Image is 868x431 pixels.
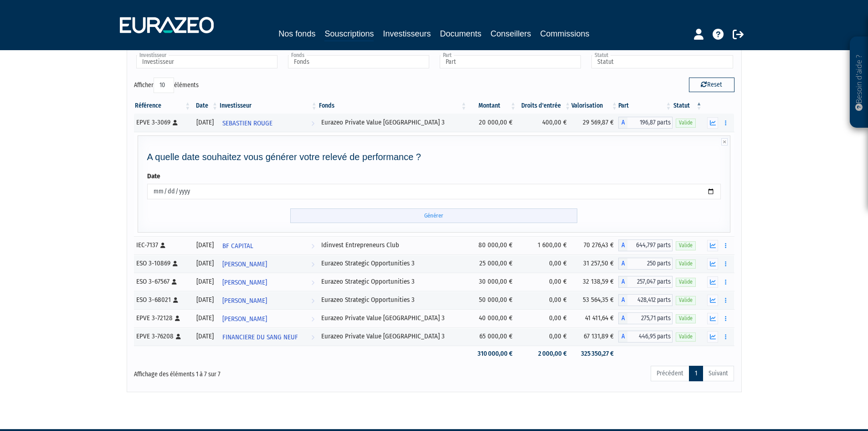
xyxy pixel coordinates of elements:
a: [PERSON_NAME] [219,254,318,273]
input: Générer [290,208,577,223]
i: Voir l'investisseur [311,329,314,346]
span: A [618,294,627,306]
i: [Français] Personne physique [160,243,165,248]
div: Eurazeo Strategic Opportunities 3 [321,295,464,305]
span: Valide [676,314,696,323]
div: [DATE] [195,295,216,305]
a: BF CAPITAL [219,236,318,254]
td: 1 600,00 € [517,236,572,254]
p: Besoin d'aide ? [854,42,864,124]
td: 325 350,27 € [571,346,618,362]
th: Investisseur: activer pour trier la colonne par ordre croissant [219,98,318,114]
select: Afficheréléments [154,78,174,93]
span: SEBASTIEN ROUGE [222,115,272,132]
span: Valide [676,332,696,341]
td: 70 276,43 € [571,236,618,254]
th: Fonds: activer pour trier la colonne par ordre croissant [318,98,467,114]
td: 0,00 € [517,327,572,346]
div: ESO 3-67567 [136,277,189,286]
a: [PERSON_NAME] [219,273,318,291]
th: Valorisation: activer pour trier la colonne par ordre croissant [571,98,618,114]
div: ESO 3-68021 [136,295,189,305]
span: BF CAPITAL [222,238,253,254]
div: A - Eurazeo Private Value Europe 3 [618,312,673,324]
div: EPVE 3-3069 [136,118,189,127]
td: 0,00 € [517,309,572,327]
div: IEC-7137 [136,240,189,250]
th: Part: activer pour trier la colonne par ordre croissant [618,98,673,114]
th: Montant: activer pour trier la colonne par ordre croissant [467,98,517,114]
div: [DATE] [195,277,216,286]
span: 428,412 parts [627,294,673,306]
div: A - Eurazeo Strategic Opportunities 3 [618,294,673,306]
div: ESO 3-10869 [136,259,189,268]
td: 80 000,00 € [467,236,517,254]
div: Eurazeo Strategic Opportunities 3 [321,277,464,286]
i: Voir l'investisseur [311,256,314,273]
a: [PERSON_NAME] [219,291,318,309]
td: 41 411,64 € [571,309,618,327]
div: Eurazeo Private Value [GEOGRAPHIC_DATA] 3 [321,118,464,127]
i: [Français] Personne physique [175,316,180,321]
td: 65 000,00 € [467,327,517,346]
div: EPVE 3-72128 [136,313,189,323]
i: [Français] Personne physique [173,297,178,303]
span: A [618,258,627,270]
td: 25 000,00 € [467,254,517,273]
a: 1 [689,366,703,381]
div: A - Idinvest Entrepreneurs Club [618,239,673,251]
a: Investisseurs [383,27,431,40]
h4: A quelle date souhaitez vous générer votre relevé de performance ? [147,152,721,162]
td: 32 138,59 € [571,273,618,291]
div: Affichage des éléments 1 à 7 sur 7 [134,365,376,379]
i: Voir l'investisseur [311,238,314,254]
div: A - Eurazeo Strategic Opportunities 3 [618,258,673,270]
span: 446,95 parts [627,331,673,343]
a: Nos fonds [278,27,315,40]
div: [DATE] [195,332,216,341]
div: [DATE] [195,118,216,127]
td: 400,00 € [517,114,572,132]
div: EPVE 3-76208 [136,332,189,341]
button: Reset [689,78,734,92]
td: 31 257,50 € [571,254,618,273]
a: Documents [440,27,482,40]
a: [PERSON_NAME] [219,309,318,327]
span: [PERSON_NAME] [222,311,267,327]
span: [PERSON_NAME] [222,292,267,309]
span: A [618,276,627,288]
a: SEBASTIEN ROUGE [219,114,318,132]
span: 250 parts [627,258,673,270]
i: Voir l'investisseur [311,115,314,132]
label: Date [147,171,160,181]
i: Voir l'investisseur [311,274,314,291]
i: Voir l'investisseur [311,292,314,309]
i: [Français] Personne physique [173,261,178,266]
div: Eurazeo Strategic Opportunities 3 [321,259,464,268]
span: FINANCIERE DU SANG NEUF [222,329,298,346]
span: A [618,331,627,343]
span: Valide [676,241,696,250]
i: [Français] Personne physique [173,120,178,125]
div: A - Eurazeo Strategic Opportunities 3 [618,276,673,288]
i: [Français] Personne physique [172,279,177,285]
span: 275,71 parts [627,312,673,324]
a: Commissions [540,27,590,40]
td: 40 000,00 € [467,309,517,327]
span: A [618,117,627,129]
td: 53 564,35 € [571,291,618,309]
a: Souscriptions [324,27,374,42]
td: 0,00 € [517,273,572,291]
th: Statut : activer pour trier la colonne par ordre d&eacute;croissant [673,98,703,114]
span: 644,797 parts [627,239,673,251]
th: Droits d'entrée: activer pour trier la colonne par ordre croissant [517,98,572,114]
td: 310 000,00 € [467,346,517,362]
td: 67 131,89 € [571,327,618,346]
div: Eurazeo Private Value [GEOGRAPHIC_DATA] 3 [321,313,464,323]
td: 20 000,00 € [467,114,517,132]
span: Valide [676,278,696,286]
th: Référence : activer pour trier la colonne par ordre croissant [134,98,192,114]
th: Date: activer pour trier la colonne par ordre croissant [191,98,219,114]
div: Idinvest Entrepreneurs Club [321,240,464,250]
span: Valide [676,296,696,305]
